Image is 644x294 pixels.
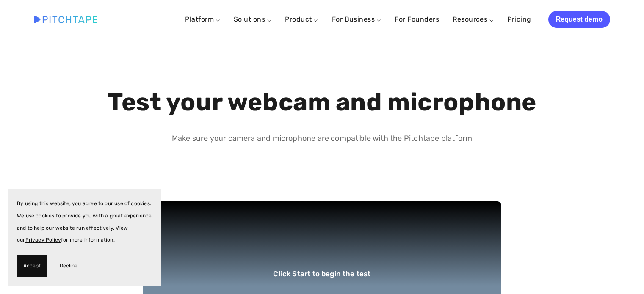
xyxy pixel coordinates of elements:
a: Resources ⌵ [453,15,494,23]
a: Solutions ⌵ [234,15,271,23]
button: Accept [17,255,47,277]
span: Accept [23,260,41,272]
a: Pricing [507,12,531,27]
a: Product ⌵ [285,15,318,23]
p: By using this website, you agree to our use of cookies. We use cookies to provide you with a grea... [17,198,152,246]
h1: Test your webcam and microphone [83,89,561,116]
section: Cookie banner [8,189,161,286]
a: Request demo [548,11,610,28]
a: For Business ⌵ [332,15,381,23]
a: For Founders [395,12,439,27]
button: Decline [53,255,84,277]
p: Make sure your camera and microphone are compatible with the Pitchtape platform [83,132,561,145]
a: Privacy Policy [25,237,61,243]
p: Click Start to begin the test [273,268,370,280]
a: Platform ⌵ [185,15,220,23]
span: Decline [60,260,77,272]
img: Pitchtape | Video Submission Management Software [34,16,97,23]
